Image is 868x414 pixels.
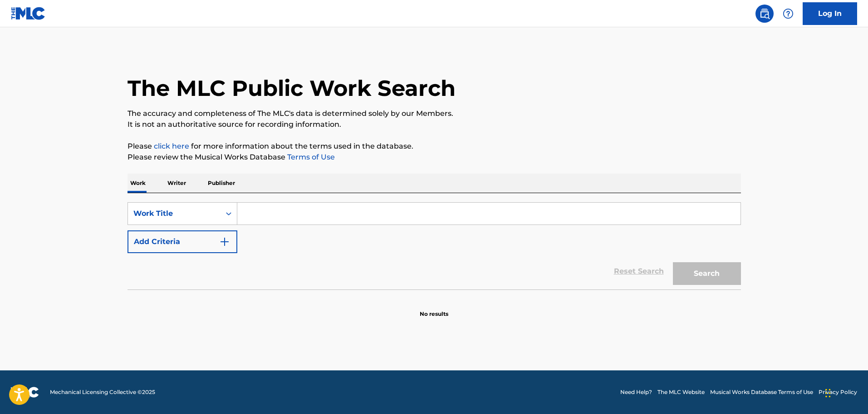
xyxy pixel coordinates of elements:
[620,388,652,396] a: Need Help?
[755,5,774,23] a: Public Search
[128,108,741,119] p: The accuracy and completeness of The MLC's data is determined solely by our Members.
[128,75,456,102] h1: The MLC Public Work Search
[285,153,335,161] a: Terms of Use
[803,2,857,25] a: Log In
[420,299,448,318] p: No results
[128,202,741,289] form: Search Form
[825,379,831,407] div: Drag
[128,141,741,152] p: Please for more information about the terms used in the database.
[779,5,797,23] div: Help
[165,174,189,193] p: Writer
[11,387,39,398] img: logo
[710,388,813,396] a: Musical Works Database Terms of Use
[783,8,794,19] img: help
[128,174,148,193] p: Work
[128,119,741,130] p: It is not an authoritative source for recording information.
[50,388,155,396] span: Mechanical Licensing Collective © 2025
[133,208,215,219] div: Work Title
[205,174,238,193] p: Publisher
[657,388,705,396] a: The MLC Website
[128,230,237,253] button: Add Criteria
[11,7,46,20] img: MLC Logo
[823,370,868,414] iframe: Chat Widget
[128,152,741,163] p: Please review the Musical Works Database
[759,8,770,19] img: search
[154,142,189,150] a: click here
[819,388,857,396] a: Privacy Policy
[219,236,230,247] img: 9d2ae6d4665cec9f34b9.svg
